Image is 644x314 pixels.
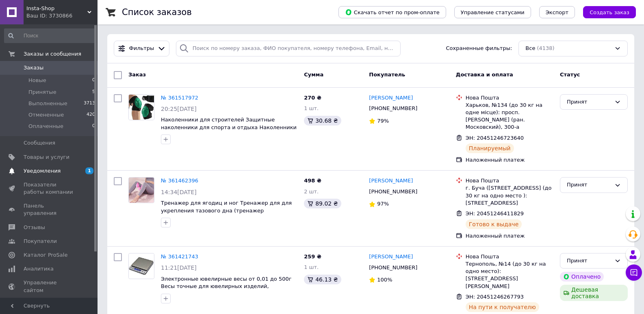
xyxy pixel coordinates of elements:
div: На пути к получателю [466,302,539,312]
div: Принят [567,181,611,189]
div: Принят [567,98,611,106]
span: ЭН: 20451246267793 [466,294,524,300]
span: Показатели работы компании [24,181,75,196]
img: Фото товару [129,254,154,278]
span: 259 ₴ [304,253,321,260]
span: 100% [377,277,392,283]
span: Аналитика [24,265,54,273]
span: Каталог ProSale [24,251,67,259]
a: Электронные ювелирные весы от 0,01 до 500г Весы точные для ювелирных изделий, граммовые Кухонные ... [161,276,292,297]
a: № 361462396 [161,178,198,184]
div: Дешевая доставка [560,285,628,301]
span: 5 [92,89,95,96]
a: № 361517972 [161,95,198,101]
span: Фильтры [129,45,154,52]
span: Отзывы [24,224,45,231]
span: Заказы [24,64,43,71]
button: Скачать отчет по пром-оплате [338,6,446,18]
span: Покупатель [369,71,405,78]
a: Создать заказ [575,9,636,15]
span: (4138) [537,45,554,51]
span: ЭН: 20451246411829 [466,210,524,217]
button: Экспорт [539,6,575,18]
a: [PERSON_NAME] [369,94,413,102]
span: 1 шт. [304,105,319,111]
div: Наложенный платеж [466,156,553,164]
span: Создать заказ [590,9,629,15]
a: [PERSON_NAME] [369,253,413,261]
span: 14:34[DATE] [161,189,197,195]
a: № 361421743 [161,253,198,260]
div: Харьков, №134 (до 30 кг на одне місце): просп. [PERSON_NAME] (ран. Московский), 300-а [466,102,553,131]
span: Заказы и сообщения [24,50,81,58]
span: Все [525,45,535,52]
span: Управление сайтом [24,279,75,294]
div: Нова Пошта [466,253,553,260]
input: Поиск по номеру заказа, ФИО покупателя, номеру телефона, Email, номеру накладной [176,41,401,56]
button: Создать заказ [583,6,636,18]
span: Статус [560,71,580,78]
span: Панель управления [24,202,75,217]
span: 79% [377,118,389,124]
span: 270 ₴ [304,95,321,101]
div: Оплачено [560,272,604,282]
div: Принят [567,257,611,265]
span: 420 [87,111,95,119]
span: Заказ [128,71,146,78]
span: 0 [92,77,95,84]
div: Планируемый [466,143,514,153]
span: Выполненные [28,100,67,107]
span: Новые [28,77,46,84]
input: Поиск [4,28,96,43]
div: Наложенный платеж [466,232,553,240]
a: [PERSON_NAME] [369,177,413,185]
span: Покупатели [24,238,57,245]
span: 3713 [84,100,95,107]
span: 2 шт. [304,188,319,195]
div: Готово к выдаче [466,219,522,229]
span: Уведомления [24,167,61,175]
div: 30.68 ₴ [304,116,341,126]
span: Отмененные [28,111,64,119]
span: Сохраненные фильтры: [446,45,512,52]
span: Сообщения [24,139,55,147]
span: 1 [85,167,93,174]
div: Нова Пошта [466,177,553,184]
h1: Список заказов [122,7,192,17]
span: ЭН: 20451246723640 [466,135,524,141]
span: 498 ₴ [304,178,321,184]
span: Товары и услуги [24,154,69,161]
span: 1 шт. [304,264,319,270]
button: Чат с покупателем [626,264,642,281]
span: Скачать отчет по пром-оплате [345,9,440,16]
a: Тренажер для ягодиц и ног Тренажер для для укрепления тазового дна (тренажер [PERSON_NAME]) I&S. [161,200,292,221]
div: Тернополь, №14 (до 30 кг на одно место): [STREET_ADDRESS][PERSON_NAME] [466,260,553,290]
img: Фото товару [129,178,154,203]
div: [PHONE_NUMBER] [367,103,419,114]
a: Фото товару [128,94,154,120]
a: Фото товару [128,253,154,279]
span: 97% [377,201,389,207]
div: 46.13 ₴ [304,275,341,284]
button: Управление статусами [454,6,531,18]
span: Доставка и оплата [456,71,513,78]
span: Оплаченные [28,123,63,130]
span: 20:25[DATE] [161,106,197,112]
img: Фото товару [129,95,154,120]
div: [PHONE_NUMBER] [367,186,419,197]
div: 89.02 ₴ [304,199,341,208]
span: Сумма [304,71,323,78]
span: Принятые [28,89,56,96]
a: Наколенники для строителей Защитные наколенники для спорта и отдыха Наколенники для огорода и сад... [161,117,297,138]
span: Экспорт [546,9,568,15]
a: Фото товару [128,177,154,203]
div: г. Буча ([STREET_ADDRESS] (до 30 кг на одно место ): [STREET_ADDRESS] [466,184,553,207]
div: Ваш ID: 3730866 [26,12,98,19]
span: Insta-Shop [26,5,87,12]
div: Нова Пошта [466,94,553,102]
span: 0 [92,123,95,130]
span: Управление статусами [461,9,525,15]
